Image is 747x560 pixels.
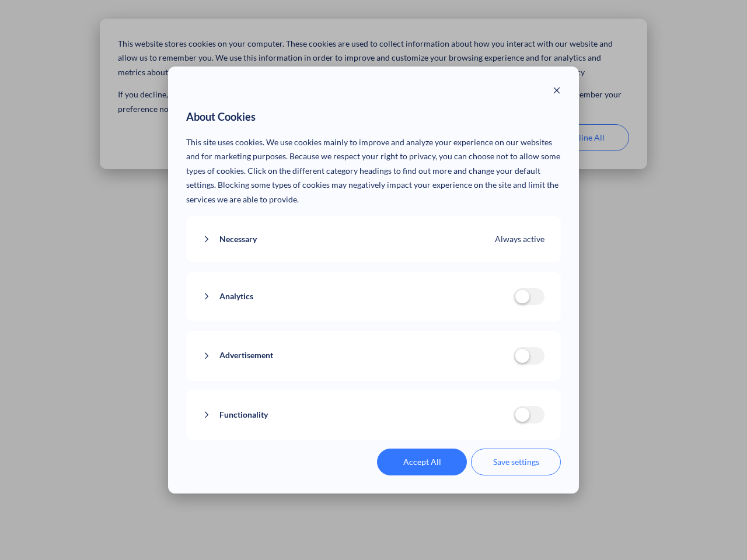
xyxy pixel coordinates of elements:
[219,348,273,363] span: Advertisement
[553,85,561,99] button: Close modal
[186,135,561,207] p: This site uses cookies. We use cookies mainly to improve and analyze your experience on our websi...
[377,449,467,475] button: Accept All
[219,289,253,304] span: Analytics
[219,408,268,422] span: Functionality
[186,108,256,127] span: About Cookies
[219,232,257,247] span: Necessary
[203,348,514,363] button: Advertisement
[203,408,514,422] button: Functionality
[495,232,544,247] span: Always active
[203,289,514,304] button: Analytics
[471,449,561,475] button: Save settings
[203,232,495,247] button: Necessary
